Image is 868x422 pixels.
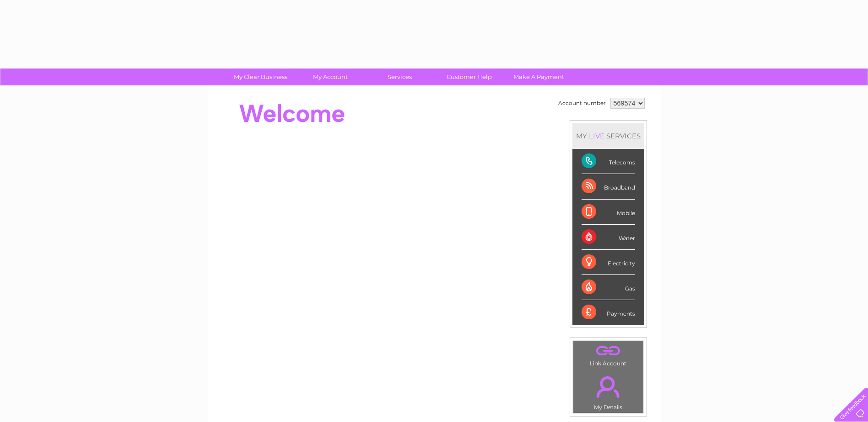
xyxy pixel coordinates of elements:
[582,174,635,199] div: Broadband
[582,225,635,250] div: Water
[582,149,635,174] div: Telecoms
[292,69,368,85] a: My Account
[573,369,644,413] td: My Details
[576,343,641,359] a: .
[582,275,635,300] div: Gas
[582,250,635,275] div: Electricity
[223,69,298,85] a: My Clear Business
[573,340,644,369] td: Link Account
[431,69,507,85] a: Customer Help
[587,132,606,140] div: LIVE
[572,123,644,149] div: MY SERVICES
[501,69,577,85] a: Make A Payment
[362,69,437,85] a: Services
[582,300,635,325] div: Payments
[576,371,641,403] a: .
[556,95,608,111] td: Account number
[582,200,635,225] div: Mobile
